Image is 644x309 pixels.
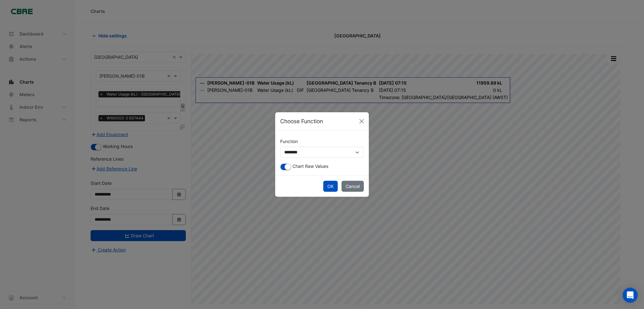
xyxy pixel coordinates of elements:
[341,181,364,192] button: Cancel
[323,181,338,192] button: OK
[280,136,298,147] label: Function
[280,117,323,125] h5: Choose Function
[357,117,366,126] button: Close
[623,288,638,303] div: Open Intercom Messenger
[292,163,328,169] span: Chart Raw Values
